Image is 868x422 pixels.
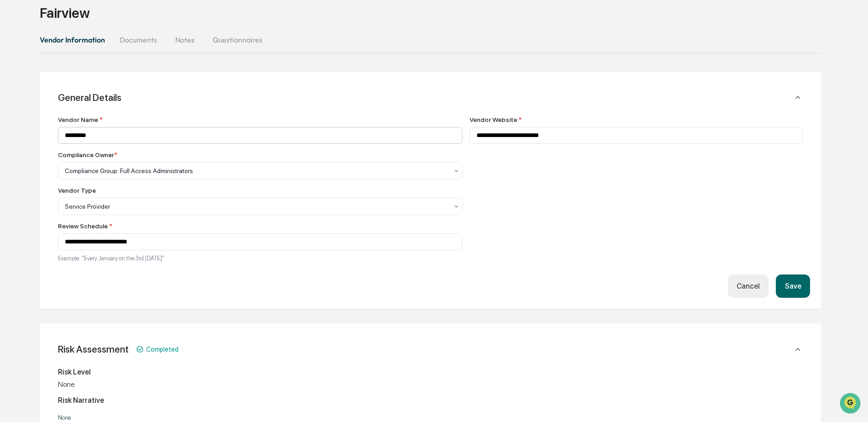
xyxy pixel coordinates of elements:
[58,187,96,194] div: Vendor Type
[58,255,462,262] p: Example: "Every January on the 3rd [DATE]"
[31,79,115,86] div: We're available if you need us!
[58,396,803,405] div: Risk Narrative
[58,116,462,123] div: Vendor Name
[58,222,462,230] div: Review Schedule
[63,111,117,128] a: 🗄️Attestations
[5,129,61,145] a: 🔎Data Lookup
[40,29,112,51] button: Vendor Information
[58,380,803,389] div: None
[75,115,113,124] span: Attestations
[66,116,73,123] div: 🗄️
[51,83,810,112] div: General Details
[9,133,16,141] div: 🔎
[9,70,26,86] img: 1746055101610-c473b297-6a78-478c-a979-82029cc54cd1
[51,112,810,298] div: General Details
[58,92,121,103] div: General Details
[18,115,59,124] span: Preclearance
[58,414,803,421] p: None
[64,154,110,162] a: Powered byPylon
[839,392,863,417] iframe: Open customer support
[31,70,150,79] div: Start new chat
[9,116,16,123] div: 🖐️
[728,274,769,298] button: Cancel
[146,345,178,353] span: Completed
[155,73,166,84] button: Start new chat
[205,29,270,51] button: Questionnaires
[470,116,802,123] div: Vendor Website
[9,19,166,34] p: How can we help?
[5,111,63,128] a: 🖐️Preclearance
[112,29,164,51] button: Documents
[18,132,58,142] span: Data Lookup
[776,274,810,298] button: Save
[40,5,821,21] div: Fairview
[58,343,129,355] div: Risk Assessment
[91,155,110,162] span: Pylon
[164,29,205,51] button: Notes
[58,151,117,158] div: Compliance Owner
[51,334,810,364] div: Risk AssessmentCompleted
[40,29,821,51] div: secondary tabs example
[58,368,803,376] div: Risk Level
